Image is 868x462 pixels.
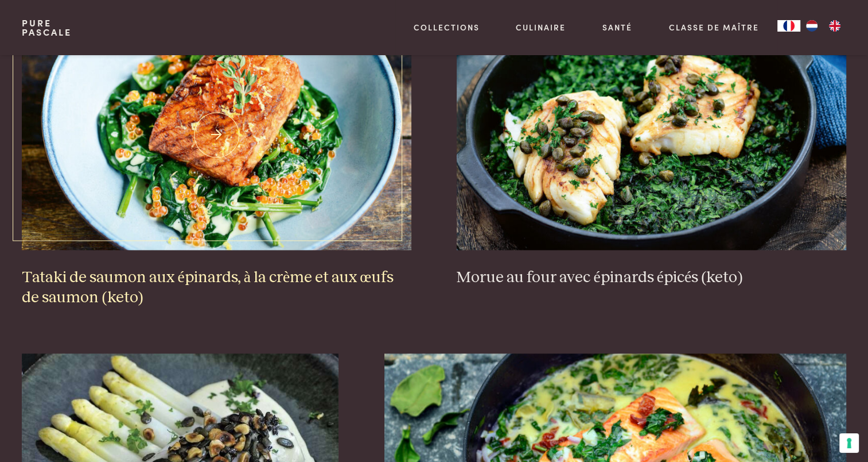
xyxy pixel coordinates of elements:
a: PurePascale [22,18,72,37]
button: Vos préférences en matière de consentement pour les technologies de suivi [839,433,859,453]
ul: Language list [800,20,846,32]
a: Classe de maître [669,21,759,33]
a: Tataki de saumon aux épinards, à la crème et aux œufs de saumon (keto) Tataki de saumon aux épina... [22,20,411,308]
a: FR [777,20,800,32]
img: Morue au four avec épinards épicés (keto) [457,20,846,250]
a: Santé [602,21,632,33]
div: Language [777,20,800,32]
a: NL [800,20,823,32]
aside: Language selected: Français [777,20,846,32]
a: Collections [414,21,480,33]
h3: Morue au four avec épinards épicés (keto) [457,268,846,288]
h3: Tataki de saumon aux épinards, à la crème et aux œufs de saumon (keto) [22,268,411,307]
a: EN [823,20,846,32]
a: Culinaire [516,21,566,33]
img: Tataki de saumon aux épinards, à la crème et aux œufs de saumon (keto) [22,20,411,250]
a: Morue au four avec épinards épicés (keto) Morue au four avec épinards épicés (keto) [457,20,846,288]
